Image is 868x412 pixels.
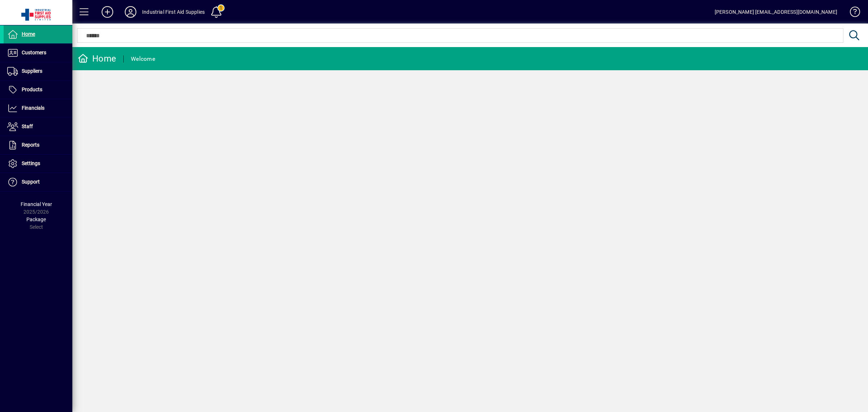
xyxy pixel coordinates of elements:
[22,31,35,37] span: Home
[844,1,859,25] a: Knowledge Base
[22,142,39,148] span: Reports
[22,123,33,129] span: Staff
[119,5,142,18] button: Profile
[26,216,46,222] span: Package
[4,118,72,136] a: Staff
[22,179,40,185] span: Support
[4,62,72,80] a: Suppliers
[22,160,40,166] span: Settings
[4,155,72,173] a: Settings
[22,68,42,74] span: Suppliers
[715,6,837,18] div: [PERSON_NAME] [EMAIL_ADDRESS][DOMAIN_NAME]
[22,105,44,111] span: Financials
[78,53,116,64] div: Home
[131,53,155,65] div: Welcome
[4,173,72,191] a: Support
[21,201,52,207] span: Financial Year
[4,44,72,62] a: Customers
[142,6,205,18] div: Industrial First Aid Supplies
[4,81,72,99] a: Products
[22,87,42,92] span: Products
[96,5,119,18] button: Add
[4,136,72,154] a: Reports
[4,99,72,117] a: Financials
[22,50,46,55] span: Customers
